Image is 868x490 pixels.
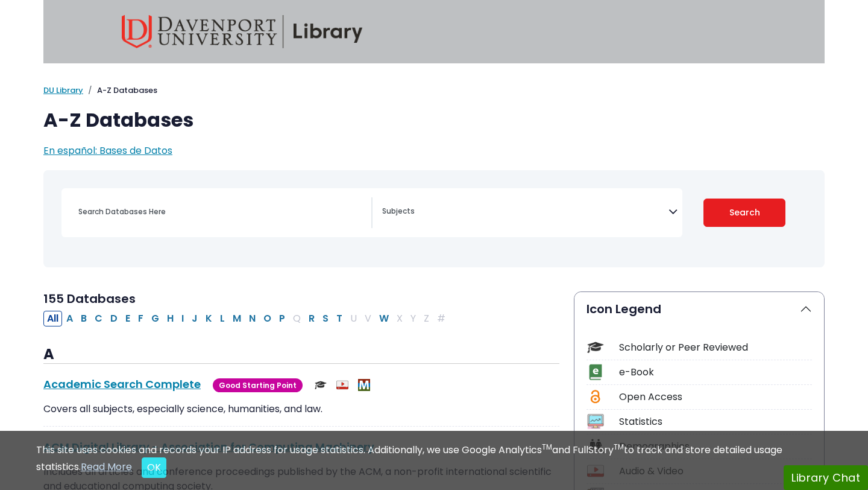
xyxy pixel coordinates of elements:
[134,311,147,326] button: Filter Results F
[542,442,552,452] sup: TM
[229,311,245,326] button: Filter Results M
[358,379,370,391] img: MeL (Michigan electronic Library)
[619,365,812,380] div: e-Book
[260,311,275,326] button: Filter Results O
[333,311,346,326] button: Filter Results T
[148,311,163,326] button: Filter Results G
[619,415,812,429] div: Statistics
[81,460,132,474] a: Read More
[43,346,559,364] h3: A
[71,203,371,220] input: Search database by title or keyword
[382,208,668,217] textarea: Search
[619,340,812,355] div: Scholarly or Peer Reviewed
[784,465,868,490] button: Library Chat
[122,311,134,326] button: Filter Results E
[77,311,90,326] button: Filter Results B
[336,379,348,391] img: Audio & Video
[587,339,603,355] img: Icon Scholarly or Peer Reviewed
[178,311,187,326] button: Filter Results I
[305,311,318,326] button: Filter Results R
[202,311,216,326] button: Filter Results K
[142,457,166,478] button: Close
[614,442,624,452] sup: TM
[188,311,201,326] button: Filter Results J
[213,378,303,392] span: Good Starting Point
[91,311,106,326] button: Filter Results C
[43,84,83,96] a: DU Library
[43,170,825,267] nav: Search filters
[619,390,812,404] div: Open Access
[63,311,77,326] button: Filter Results A
[43,311,62,326] button: All
[315,379,327,391] img: Scholarly or Peer Reviewed
[43,290,136,307] span: 155 Databases
[703,199,786,227] button: Submit for Search Results
[163,311,177,326] button: Filter Results H
[122,15,363,48] img: Davenport University Library
[43,311,450,325] div: Alpha-list to filter by first letter of database name
[107,311,121,326] button: Filter Results D
[43,402,559,416] p: Covers all subjects, especially science, humanities, and law.
[376,311,392,326] button: Filter Results W
[587,364,603,380] img: Icon e-Book
[216,311,228,326] button: Filter Results L
[587,413,603,430] img: Icon Statistics
[43,84,825,97] nav: breadcrumb
[43,377,201,392] a: Academic Search Complete
[319,311,332,326] button: Filter Results S
[83,84,157,97] li: A-Z Databases
[245,311,259,326] button: Filter Results N
[588,389,603,405] img: Icon Open Access
[43,144,172,157] a: En español: Bases de Datos
[36,443,832,478] div: This site uses cookies and records your IP address for usage statistics. Additionally, we use Goo...
[43,109,825,132] h1: A-Z Databases
[574,292,824,326] button: Icon Legend
[275,311,289,326] button: Filter Results P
